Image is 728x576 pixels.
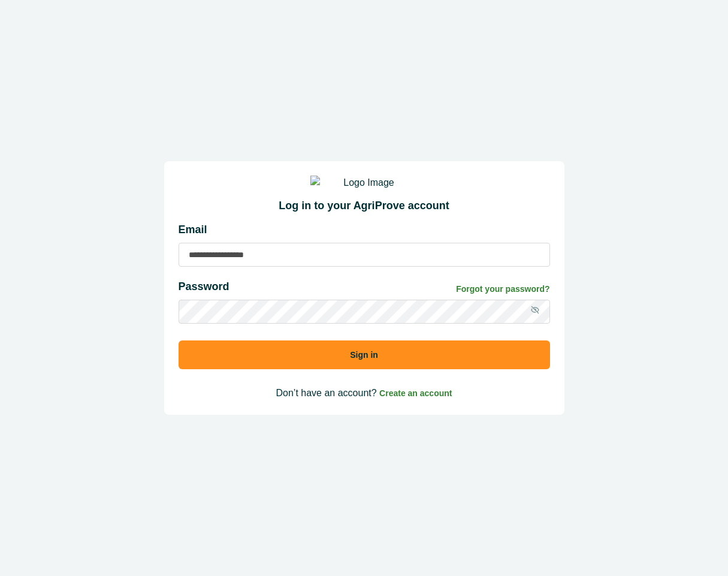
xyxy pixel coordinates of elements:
[456,283,549,295] a: Forgot your password?
[179,279,229,295] p: Password
[179,200,550,213] h2: Log in to your AgriProve account
[179,340,550,369] button: Sign in
[310,176,418,190] img: Logo Image
[179,222,550,238] p: Email
[179,386,550,400] p: Don’t have an account?
[379,388,452,398] span: Create an account
[379,388,452,398] a: Create an account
